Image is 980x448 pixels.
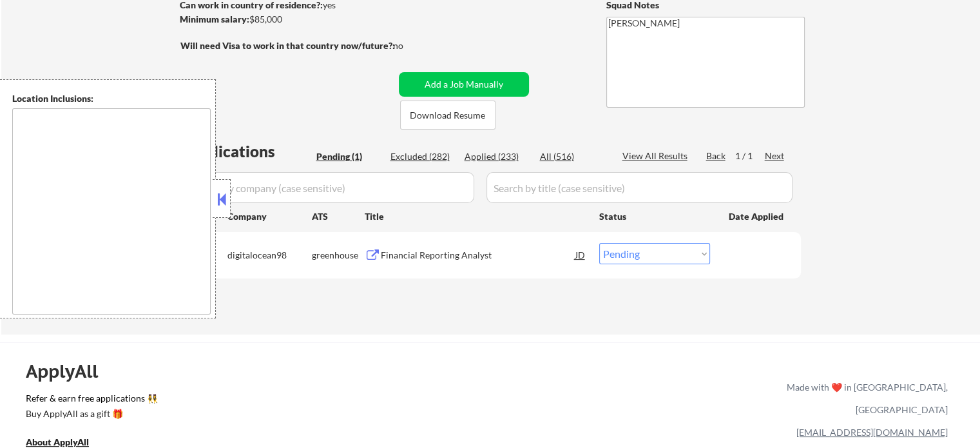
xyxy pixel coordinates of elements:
div: Status [599,204,710,228]
div: Pending (1) [316,150,381,163]
strong: Minimum salary: [180,14,249,24]
div: Applications [184,144,312,159]
u: About ApplyAll [26,436,89,447]
div: Title [365,210,587,223]
a: Refer & earn free applications 👯‍♀️ [26,394,517,407]
div: $85,000 [180,13,394,26]
div: Next [765,150,785,162]
a: Buy ApplyAll as a gift 🎁 [26,407,155,424]
div: Buy ApplyAll as a gift 🎁 [26,409,155,418]
div: JD [574,243,587,266]
div: Date Applied [729,210,785,223]
button: Add a Job Manually [399,72,529,97]
div: View All Results [622,150,691,162]
div: Excluded (282) [390,150,455,163]
div: Financial Reporting Analyst [381,249,575,262]
button: Download Resume [400,101,495,130]
div: Location Inclusions: [12,92,211,105]
div: Back [706,150,727,162]
div: 1 / 1 [735,150,765,162]
div: digitalocean98 [227,249,312,262]
input: Search by company (case sensitive) [184,172,474,203]
div: Made with ❤️ in [GEOGRAPHIC_DATA], [GEOGRAPHIC_DATA] [782,376,948,421]
div: ATS [312,210,365,223]
div: Applied (233) [465,150,529,163]
div: ApplyAll [26,360,113,382]
input: Search by title (case sensitive) [486,172,793,203]
strong: Will need Visa to work in that country now/future?: [180,40,395,51]
div: greenhouse [312,249,365,262]
div: Company [227,210,312,223]
a: [EMAIL_ADDRESS][DOMAIN_NAME] [796,427,948,438]
div: All (516) [540,150,604,163]
div: no [393,39,430,52]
